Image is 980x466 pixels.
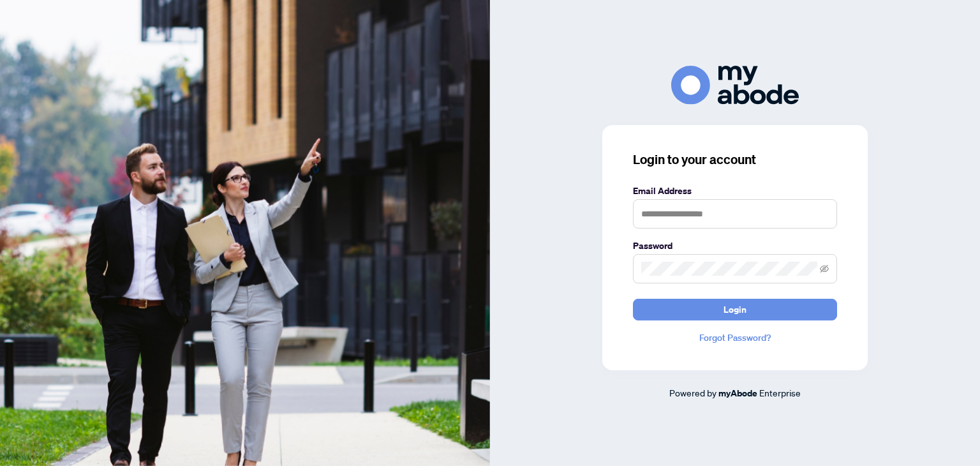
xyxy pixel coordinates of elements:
label: Email Address [633,184,837,198]
span: Powered by [669,387,716,398]
label: Password [633,239,837,253]
span: Login [724,299,746,320]
a: Forgot Password? [633,331,837,345]
span: Enterprise [759,387,801,398]
button: Login [633,299,837,320]
img: ma-logo [671,66,799,105]
h3: Login to your account [633,151,837,169]
span: eye-invisible [820,264,829,273]
a: myAbode [718,386,757,400]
